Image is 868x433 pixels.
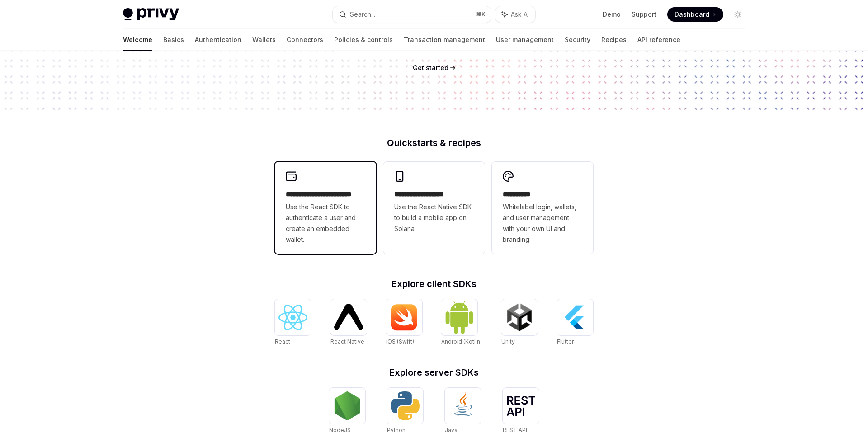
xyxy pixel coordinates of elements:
[386,299,422,346] a: iOS (Swift)iOS (Swift)
[275,368,593,377] h2: Explore server SDKs
[603,10,621,19] a: Demo
[632,10,656,19] a: Support
[511,10,529,19] span: Ask AI
[275,299,311,346] a: ReactReact
[557,338,574,345] span: Flutter
[501,299,538,346] a: UnityUnity
[333,391,362,420] img: NodeJS
[501,338,515,345] span: Unity
[287,29,323,51] a: Connectors
[275,338,290,345] span: React
[667,7,723,22] a: Dashboard
[557,299,593,346] a: FlutterFlutter
[445,300,474,334] img: Android (Kotlin)
[195,29,241,51] a: Authentication
[278,305,307,330] img: React
[441,338,482,345] span: Android (Kotlin)
[413,63,448,72] a: Get started
[561,303,590,332] img: Flutter
[390,304,419,331] img: iOS (Swift)
[383,162,485,254] a: **** **** **** ***Use the React Native SDK to build a mobile app on Solana.
[496,29,554,51] a: User management
[252,29,276,51] a: Wallets
[163,29,184,51] a: Basics
[492,162,593,254] a: **** *****Whitelabel login, wallets, and user management with your own UI and branding.
[386,338,414,345] span: iOS (Swift)
[275,138,593,147] h2: Quickstarts & recipes
[334,29,393,51] a: Policies & controls
[123,29,152,51] a: Welcome
[601,29,627,51] a: Recipes
[350,9,375,20] div: Search...
[495,6,535,23] button: Ask AI
[330,338,364,345] span: React Native
[391,391,420,420] img: Python
[334,304,363,330] img: React Native
[448,391,477,420] img: Java
[394,202,474,234] span: Use the React Native SDK to build a mobile app on Solana.
[123,8,179,21] img: light logo
[476,11,486,18] span: ⌘ K
[637,29,680,51] a: API reference
[275,279,593,288] h2: Explore client SDKs
[565,29,590,51] a: Security
[505,303,534,332] img: Unity
[506,396,535,416] img: REST API
[404,29,485,51] a: Transaction management
[333,6,491,23] button: Search...⌘K
[330,299,367,346] a: React NativeReact Native
[503,202,582,245] span: Whitelabel login, wallets, and user management with your own UI and branding.
[731,7,745,22] button: Toggle dark mode
[675,10,709,19] span: Dashboard
[413,64,448,71] span: Get started
[441,299,482,346] a: Android (Kotlin)Android (Kotlin)
[286,202,365,245] span: Use the React SDK to authenticate a user and create an embedded wallet.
